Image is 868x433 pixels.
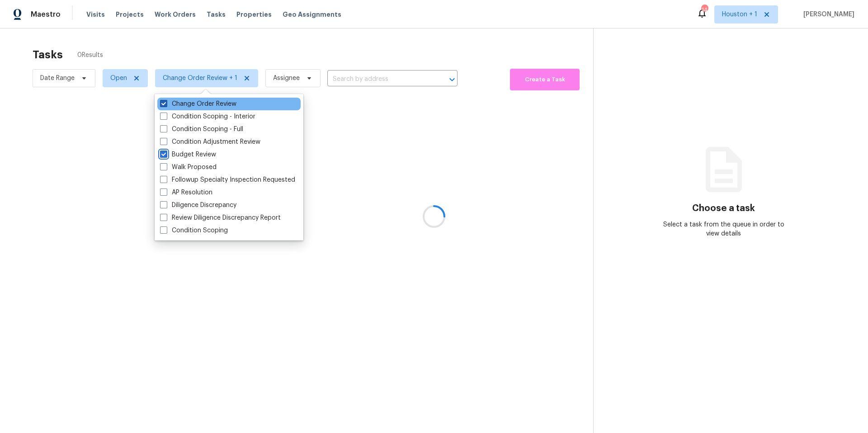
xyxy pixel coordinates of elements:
[160,226,228,235] label: Condition Scoping
[160,99,236,108] label: Change Order Review
[160,175,295,184] label: Followup Specialty Inspection Requested
[160,201,236,210] label: Diligence Discrepancy
[160,188,212,197] label: AP Resolution
[160,163,217,172] label: Walk Proposed
[160,112,255,121] label: Condition Scoping - Interior
[160,150,216,159] label: Budget Review
[160,125,243,134] label: Condition Scoping - Full
[701,5,708,14] div: 14
[160,213,281,222] label: Review Diligence Discrepancy Report
[160,137,260,146] label: Condition Adjustment Review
